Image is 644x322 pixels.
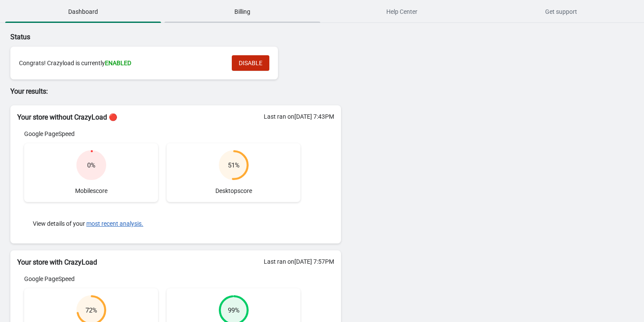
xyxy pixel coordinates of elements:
div: Last ran on [DATE] 7:43PM [264,112,334,121]
div: Google PageSpeed [24,129,300,138]
span: Dashboard [5,4,161,19]
div: View details of your [24,211,300,237]
span: Help Center [324,4,480,19]
div: Congrats! Crazyload is currently [19,59,223,67]
span: ENABLED [105,60,131,66]
div: Mobile score [24,143,158,202]
div: 0 % [87,161,95,170]
div: Google PageSpeed [24,275,300,283]
button: most recent analysis. [86,220,143,227]
div: 99 % [228,306,240,315]
p: Status [10,32,341,42]
button: DISABLE [232,55,269,71]
h2: Your store without CrazyLoad 🔴 [17,112,334,123]
span: DISABLE [239,60,262,66]
div: Desktop score [167,143,300,202]
span: Billing [164,4,320,19]
p: Your results: [10,86,341,97]
div: Last ran on [DATE] 7:57PM [264,257,334,266]
h2: Your store with CrazyLoad [17,257,334,268]
div: 72 % [85,306,97,315]
span: Get support [483,4,639,19]
div: 51 % [228,161,240,170]
button: Dashboard [3,0,163,23]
